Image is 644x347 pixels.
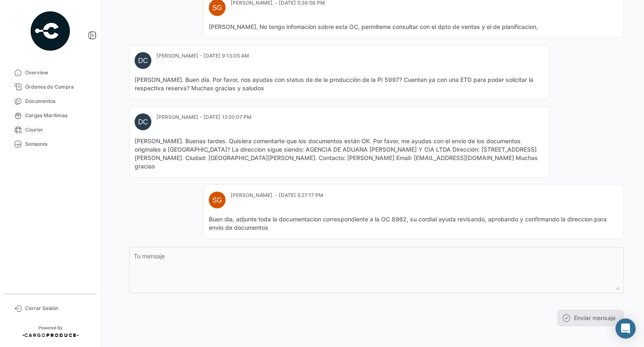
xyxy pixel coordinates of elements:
div: DC [135,52,151,69]
a: Cargas Marítimas [7,108,94,123]
div: SG [209,192,226,208]
span: Documentos [25,97,91,105]
span: Sensores [25,140,91,148]
mat-card-subtitle: [PERSON_NAME] - [DATE] 9:13:05 AM [156,52,249,60]
span: Courier [25,126,91,134]
a: Órdenes de Compra [7,80,94,94]
a: Sensores [7,137,94,151]
mat-card-subtitle: [PERSON_NAME]. - [DATE] 5:27:17 PM [231,192,323,199]
span: Órdenes de Compra [25,83,91,91]
mat-card-content: [PERSON_NAME]. Buenas tardes. Quisiera comentarte que los documentos están OK. Por favor, me ayud... [135,137,544,171]
span: Cargas Marítimas [25,112,91,119]
mat-card-content: [PERSON_NAME]. Buen día. Por favor, nos ayudas con status de de la producción de la PI 5997? Cuen... [135,76,544,92]
span: Cerrar Sesión [25,305,91,312]
img: powered-by.png [29,10,71,52]
a: Documentos [7,94,94,108]
a: Courier [7,123,94,137]
mat-card-subtitle: [PERSON_NAME] - [DATE] 12:20:07 PM [156,113,252,121]
div: DC [135,113,151,130]
mat-card-content: [PERSON_NAME], No tengo infomacion sobre esta OC, permiteme consultar con el dpto de ventas y el ... [209,23,618,31]
span: Overview [25,69,91,76]
a: Overview [7,66,94,80]
mat-card-content: Buen dia, adjunte toda la documentacion correspondiente a la OC 8962, su cordial ayuda revisando,... [209,215,618,232]
div: Abrir Intercom Messenger [615,318,636,339]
